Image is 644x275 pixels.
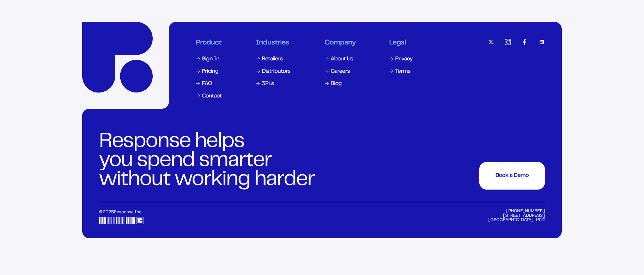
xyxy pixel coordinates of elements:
button: Book a DemoBook a DemoBook a DemoBook a DemoBook a Demo [479,162,545,190]
div: Company [324,39,356,47]
img: facebook [522,39,528,45]
a: Careers [324,67,356,76]
div: Book a Demo [496,173,529,179]
div: Industries [256,39,291,47]
div: 3PLs [262,81,274,87]
div: Terms [395,69,410,74]
div: FAQ [202,81,212,87]
a: Response Home [82,22,153,92]
div: Blog [330,81,341,87]
a: Terms [388,67,414,76]
a: FAQ [195,80,223,88]
a: 3PLs [255,80,292,88]
a: Distributors [255,67,292,76]
div: Pricing [202,69,218,74]
div: About Us [330,56,353,62]
div: [PHONE_NUMBER] [STREET_ADDRESS] [GEOGRAPHIC_DATA]-1612 [488,209,545,224]
div: Product [196,39,222,47]
a: Contact [195,92,223,101]
img: linkedin [539,39,545,45]
a: Sign In [195,55,223,64]
div: Contact [202,94,221,99]
div: Legal [389,39,413,47]
a: Privacy [388,55,414,64]
div: Privacy [395,56,412,62]
div: © 2025 Response Inc. [99,209,196,224]
div: Retailers [262,56,282,62]
div: Sign In [202,56,219,62]
img: twitter [488,39,494,45]
img: instagram [505,39,511,45]
div: Careers [330,69,350,74]
a: Retailers [255,55,292,64]
a: About Us [324,55,356,64]
div: Distributors [262,69,290,74]
div: Response helps you spend smarter without working harder [99,132,318,190]
a: Blog [324,80,356,88]
a: Pricing [195,67,223,76]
